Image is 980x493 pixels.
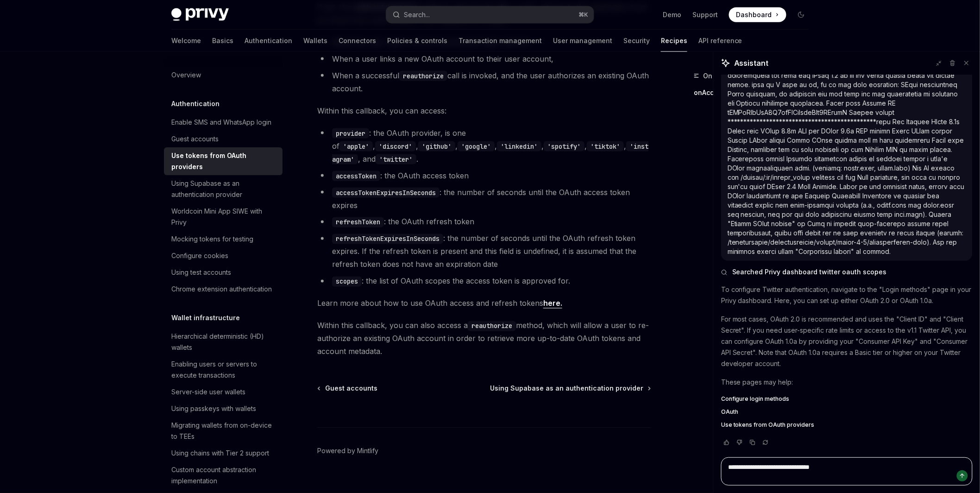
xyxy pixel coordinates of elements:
h5: Wallet infrastructure [171,312,240,323]
a: Using chains with Tier 2 support [164,445,283,461]
a: Hierarchical deterministic (HD) wallets [164,328,283,356]
button: Send message [957,470,968,481]
code: accessTokenExpiresInSeconds [332,188,440,198]
div: Mocking tokens for testing [171,234,253,245]
a: Use tokens from OAuth providers [721,421,973,429]
p: For most cases, OAuth 2.0 is recommended and uses the "Client ID" and "Client Secret". If you nee... [721,314,973,369]
code: 'linkedin' [497,141,541,152]
div: Using passkeys with wallets [171,403,256,414]
p: These pages may help: [721,377,973,388]
code: 'google' [458,141,495,152]
a: Enabling users or servers to execute transactions [164,356,283,384]
a: Guest accounts [164,131,283,147]
a: Guest accounts [318,384,377,393]
li: : the number of seconds until the OAuth access token expires [317,186,651,212]
a: Use tokens from OAuth providers [164,147,283,175]
span: Within this callback, you can access: [317,104,651,117]
div: Chrome extension authentication [171,284,272,295]
code: 'github' [418,141,455,152]
button: Open search [386,6,594,23]
li: : the list of OAuth scopes the access token is approved for. [317,275,651,288]
a: Using Supabase as an authentication provider [164,175,283,203]
div: Overview [171,70,201,81]
div: Worldcoin Mini App SIWE with Privy [171,206,277,228]
a: Powered by Mintlify [317,447,378,456]
div: Custom account abstraction implementation [171,464,277,487]
a: Recipes [661,30,687,52]
li: : the OAuth access token [317,169,651,182]
code: refreshTokenExpiresInSeconds [332,234,443,244]
span: Searched Privy dashboard twitter oauth scopes [732,267,887,277]
span: Within this callback, you can also access a method, which will allow a user to re-authorize an ex... [317,319,651,358]
button: Vote that response was not good [734,438,745,447]
a: Server-side user wallets [164,384,283,400]
a: Security [623,30,650,52]
a: Chrome extension authentication [164,281,283,297]
a: Support [692,10,718,19]
button: Toggle dark mode [794,7,809,22]
code: 'spotify' [544,141,584,152]
code: provider [332,128,369,139]
a: User management [553,30,612,52]
h5: Authentication [171,98,220,109]
a: Wallets [303,30,327,52]
code: 'tiktok' [587,141,624,152]
span: ⌘ K [578,11,588,19]
div: Server-side user wallets [171,386,245,398]
button: Searched Privy dashboard twitter oauth scopes [721,267,973,277]
img: dark logo [171,8,229,21]
div: Use tokens from OAuth providers [171,150,277,172]
span: On this page [703,70,745,82]
li: : the OAuth refresh token [317,215,651,228]
span: Guest accounts [325,384,377,393]
div: Using test accounts [171,267,231,278]
a: Dashboard [729,7,786,22]
a: Connectors [339,30,376,52]
code: scopes [332,277,362,287]
div: Enabling users or servers to execute transactions [171,359,277,381]
li: When a user links a new OAuth account to their user account, [317,52,651,65]
a: Overview [164,67,283,83]
span: Configure login methods [721,395,790,403]
button: Copy chat response [747,438,758,447]
div: Using Supabase as an authentication provider [171,178,277,200]
li: When a successful call is invoked, and the user authorizes an existing OAuth account. [317,69,651,95]
code: 'twitter' [376,154,416,164]
li: : the number of seconds until the OAuth refresh token expires. If the refresh token is present an... [317,232,651,271]
a: Basics [212,30,233,52]
a: Mocking tokens for testing [164,231,283,247]
a: Welcome [171,30,201,52]
li: : the OAuth provider, is one of , , , , , , , , and . [317,126,651,165]
a: OAuth [721,408,973,416]
div: Guest accounts [171,133,219,145]
textarea: Ask a question... [721,457,973,486]
a: Policies & controls [387,30,447,52]
p: To configure Twitter authentication, navigate to the "Login methods" page in your Privy dashboard... [721,284,973,306]
code: 'discord' [375,141,416,152]
code: reauthorize [399,71,447,81]
code: refreshToken [332,217,384,228]
span: Dashboard [736,10,772,19]
a: Enable SMS and WhatsApp login [164,114,283,131]
a: Using test accounts [164,264,283,281]
a: Configure login methods [721,395,973,403]
span: Learn more about how to use OAuth access and refresh tokens [317,297,651,310]
a: Configure cookies [164,247,283,264]
div: Hierarchical deterministic (HD) wallets [171,331,277,353]
div: Migrating wallets from on-device to TEEs [171,420,277,442]
div: Configure cookies [171,250,228,261]
span: OAuth [721,408,738,416]
span: Using Supabase as an authentication provider [490,384,643,393]
a: Using passkeys with wallets [164,400,283,417]
button: Reload last chat [760,438,771,447]
a: here. [543,299,562,309]
div: Using chains with Tier 2 support [171,448,269,459]
span: Assistant [734,57,769,69]
a: onAccessTokenGranted [694,85,816,100]
a: API reference [698,30,742,52]
a: Worldcoin Mini App SIWE with Privy [164,203,283,231]
a: Transaction management [459,30,542,52]
code: accessToken [332,171,380,181]
a: Authentication [245,30,292,52]
code: 'apple' [339,141,373,152]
